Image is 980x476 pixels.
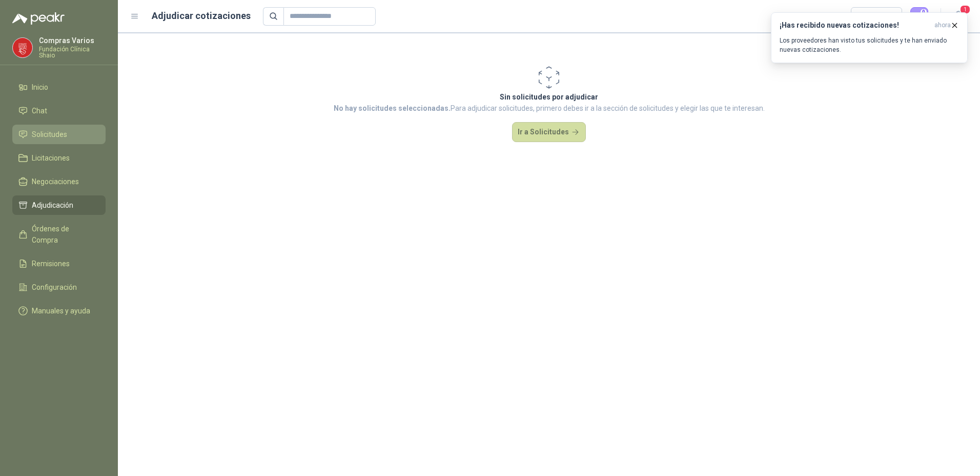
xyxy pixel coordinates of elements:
[934,21,951,30] span: ahora
[334,103,765,114] p: Para adjudicar solicitudes, primero debes ir a la sección de solicitudes y elegir las que te inte...
[152,9,251,23] h1: Adjudicar cotizaciones
[13,38,32,57] img: Company Logo
[12,101,106,121] a: Chat
[959,5,971,14] span: 1
[771,12,968,63] button: ¡Has recibido nuevas cotizaciones!ahora Los proveedores han visto tus solicitudes y te han enviad...
[12,219,106,250] a: Órdenes de Compra
[334,91,765,103] p: Sin solicitudes por adjudicar
[949,7,968,26] button: 1
[12,148,106,168] a: Licitaciones
[32,129,67,140] span: Solicitudes
[32,258,70,269] span: Remisiones
[12,12,65,25] img: Logo peakr
[780,21,930,30] h3: ¡Has recibido nuevas cotizaciones!
[12,77,106,97] a: Inicio
[39,46,106,58] p: Fundación Clínica Shaio
[32,223,96,246] span: Órdenes de Compra
[12,195,106,215] a: Adjudicación
[32,305,90,316] span: Manuales y ayuda
[32,176,79,187] span: Negociaciones
[12,277,106,297] a: Configuración
[857,9,887,24] div: Precio
[12,125,106,144] a: Solicitudes
[32,82,48,93] span: Inicio
[12,301,106,321] a: Manuales y ayuda
[32,282,77,293] span: Configuración
[39,37,106,44] p: Compras Varios
[32,152,70,164] span: Licitaciones
[780,36,959,54] p: Los proveedores han visto tus solicitudes y te han enviado nuevas cotizaciones.
[910,7,929,26] button: 0
[32,200,73,211] span: Adjudicación
[32,105,47,116] span: Chat
[334,104,451,112] strong: No hay solicitudes seleccionadas.
[12,172,106,191] a: Negociaciones
[512,122,586,143] button: Ir a Solicitudes
[12,254,106,273] a: Remisiones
